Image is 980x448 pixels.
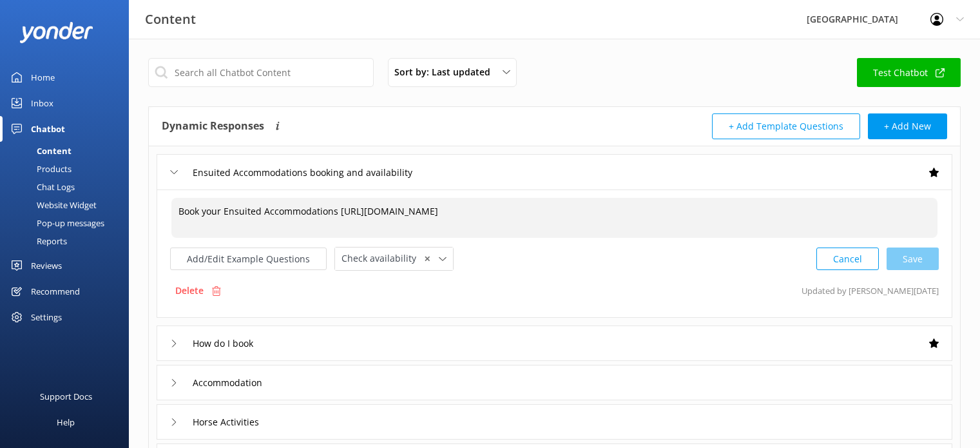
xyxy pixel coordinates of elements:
div: Recommend [31,278,80,304]
button: Cancel [816,248,879,270]
span: ✕ [424,253,430,265]
h3: Content [145,9,196,30]
h4: Dynamic Responses [162,113,264,139]
button: + Add Template Questions [712,113,860,139]
a: Website Widget [8,196,129,214]
textarea: Book your Ensuited Accommodations [URL][DOMAIN_NAME] [171,198,937,238]
div: Inbox [31,90,53,116]
p: Delete [175,284,204,298]
span: Sort by: Last updated [394,65,498,79]
div: Content [8,142,72,160]
span: Check availability [341,251,424,266]
a: Chat Logs [8,178,129,196]
a: Content [8,142,129,160]
a: Pop-up messages [8,214,129,232]
div: Support Docs [40,384,92,409]
input: Search all Chatbot Content [148,58,374,87]
button: Add/Edit Example Questions [170,248,327,270]
img: yonder-white-logo.png [19,22,93,43]
div: Reviews [31,253,62,278]
div: Products [8,160,72,178]
div: Website Widget [8,196,97,214]
div: Settings [31,304,62,330]
div: Chat Logs [8,178,75,196]
div: Pop-up messages [8,214,104,232]
button: + Add New [868,113,947,139]
div: Help [57,409,75,435]
a: Products [8,160,129,178]
div: Home [31,64,55,90]
a: Test Chatbot [857,58,961,87]
a: Reports [8,232,129,250]
div: Reports [8,232,67,250]
p: Updated by [PERSON_NAME] [DATE] [802,278,939,303]
div: Chatbot [31,116,65,142]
